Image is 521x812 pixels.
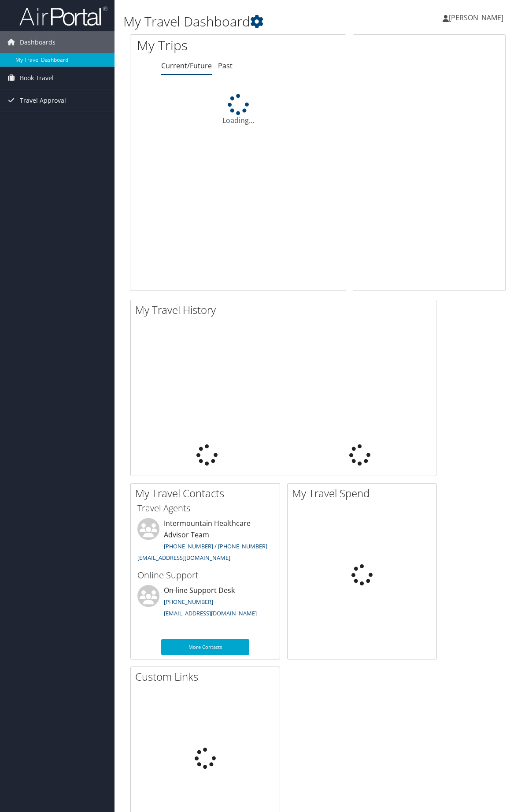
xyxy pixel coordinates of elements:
[20,31,55,53] span: Dashboards
[137,502,273,514] h3: Travel Agents
[443,4,512,31] a: [PERSON_NAME]
[135,302,436,317] h2: My Travel History
[137,569,273,581] h3: Online Support
[130,94,346,126] div: Loading...
[123,12,383,31] h1: My Travel Dashboard
[20,89,66,112] span: Travel Approval
[133,585,277,621] li: On-line Support Desk
[164,609,257,617] a: [EMAIL_ADDRESS][DOMAIN_NAME]
[135,486,280,501] h2: My Travel Contacts
[19,6,107,26] img: airportal-logo.png
[137,554,230,562] a: [EMAIL_ADDRESS][DOMAIN_NAME]
[161,61,212,71] a: Current/Future
[137,36,249,55] h1: My Trips
[161,639,249,655] a: More Contacts
[218,61,233,71] a: Past
[449,13,503,22] span: [PERSON_NAME]
[164,598,213,606] a: [PHONE_NUMBER]
[135,669,280,684] h2: Custom Links
[164,542,267,550] a: [PHONE_NUMBER] / [PHONE_NUMBER]
[20,67,54,89] span: Book Travel
[133,518,277,565] li: Intermountain Healthcare Advisor Team
[292,486,436,501] h2: My Travel Spend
